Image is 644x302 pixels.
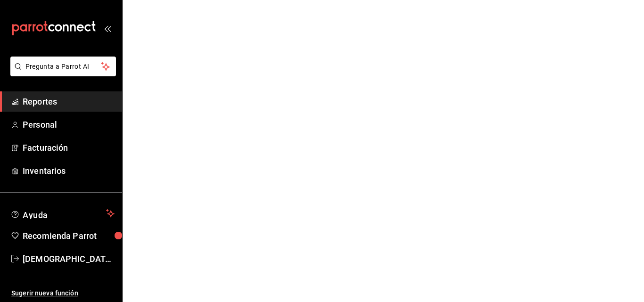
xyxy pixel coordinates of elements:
[7,68,116,78] a: Pregunta a Parrot AI
[23,253,115,265] span: [DEMOGRAPHIC_DATA] De la [PERSON_NAME]
[23,141,115,154] span: Facturación
[23,208,102,219] span: Ayuda
[23,95,115,108] span: Reportes
[23,118,115,131] span: Personal
[23,164,115,177] span: Inventarios
[104,24,111,32] button: open_drawer_menu
[25,62,101,72] span: Pregunta a Parrot AI
[11,288,115,298] span: Sugerir nueva función
[23,229,115,242] span: Recomienda Parrot
[10,57,116,76] button: Pregunta a Parrot AI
